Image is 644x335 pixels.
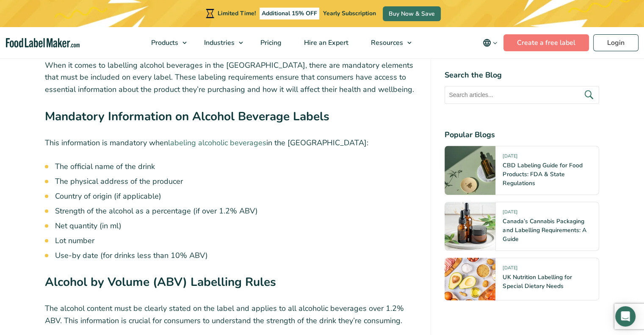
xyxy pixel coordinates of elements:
[140,27,191,58] a: Products
[258,38,282,47] span: Pricing
[445,129,599,141] h4: Popular Blogs
[260,8,319,19] span: Additional 15% OFF
[249,27,291,58] a: Pricing
[55,250,417,261] li: Use-by date (for drinks less than 10% ABV)
[301,38,349,47] span: Hire an Expert
[503,273,572,290] a: UK Nutrition Labelling for Special Dietary Needs
[45,137,417,149] p: This information is mandatory when in the [GEOGRAPHIC_DATA]:
[503,34,589,51] a: Create a free label
[55,161,417,172] li: The official name of the drink
[293,27,358,58] a: Hire an Expert
[45,59,417,96] p: When it comes to labelling alcohol beverages in the [GEOGRAPHIC_DATA], there are mandatory elemen...
[202,38,235,47] span: Industries
[168,138,266,148] a: labeling alcoholic beverages
[45,274,276,290] strong: Alcohol by Volume (ABV) Labelling Rules
[149,38,179,47] span: Products
[593,34,638,51] a: Login
[368,38,404,47] span: Resources
[445,86,599,104] input: Search articles...
[445,69,599,81] h4: Search the Blog
[55,191,417,202] li: Country of origin (if applicable)
[360,27,416,58] a: Resources
[218,9,256,17] span: Limited Time!
[615,306,636,327] div: Open Intercom Messenger
[45,108,329,125] strong: Mandatory Information on Alcohol Beverage Labels
[503,161,582,187] a: CBD Labeling Guide for Food Products: FDA & State Regulations
[193,27,247,58] a: Industries
[503,209,517,219] span: [DATE]
[55,205,417,217] li: Strength of the alcohol as a percentage (if over 1.2% ABV)
[503,217,586,243] a: Canada’s Cannabis Packaging and Labelling Requirements: A Guide
[55,176,417,187] li: The physical address of the producer
[55,235,417,246] li: Lot number
[45,302,417,327] p: The alcohol content must be clearly stated on the label and applies to all alcoholic beverages ov...
[503,153,517,163] span: [DATE]
[323,9,376,17] span: Yearly Subscription
[383,6,441,21] a: Buy Now & Save
[55,220,417,232] li: Net quantity (in ml)
[503,265,517,274] span: [DATE]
